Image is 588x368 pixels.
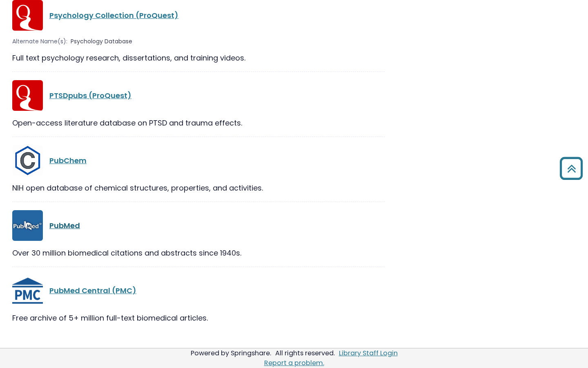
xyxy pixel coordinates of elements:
a: Library Staff Login [339,348,398,358]
div: All rights reserved. [274,348,336,358]
a: PubChem [49,155,87,166]
a: Report a problem. [264,358,324,368]
span: Psychology Database [71,37,132,46]
div: Over 30 million biomedical citations and abstracts since 1940s. [12,247,385,258]
span: Alternate Name(s): [12,37,67,46]
div: Free archive of 5+ million full-text biomedical articles. [12,312,385,323]
a: PubMed Central (PMC) [49,285,136,296]
div: Full text psychology research, dissertations, and training videos. [12,52,385,63]
div: Open-access literature database on PTSD and trauma effects. [12,117,385,128]
div: NIH open database of chemical structures, properties, and activities. [12,182,385,193]
a: PubMed [49,220,80,231]
a: Psychology Collection (ProQuest) [49,10,178,20]
a: Back to Top [557,161,586,176]
a: PTSDpubs (ProQuest) [49,90,131,101]
div: Powered by Springshare. [189,348,272,358]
